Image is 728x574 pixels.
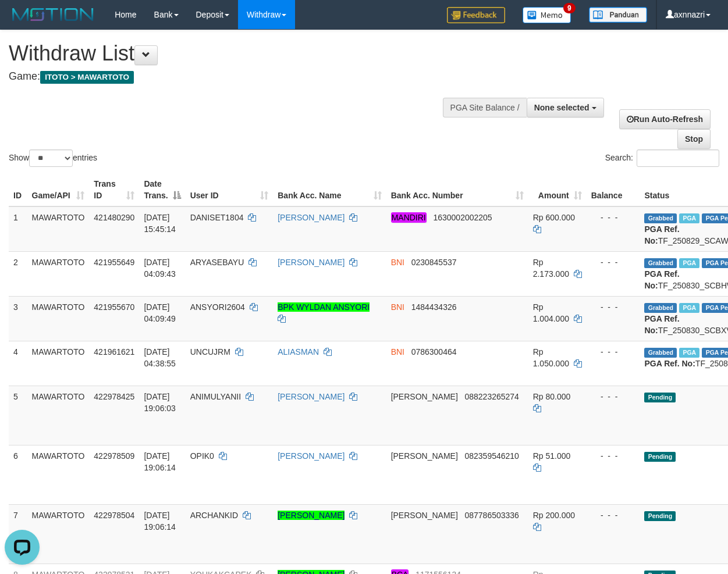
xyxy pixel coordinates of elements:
span: [DATE] 19:06:03 [144,392,176,413]
td: MAWARTOTO [27,341,90,386]
td: MAWARTOTO [27,296,90,341]
b: PGA Ref. No: [644,269,679,290]
th: Balance [587,173,640,206]
td: 2 [9,251,27,296]
img: Button%20Memo.svg [523,7,571,23]
a: [PERSON_NAME] [278,511,345,520]
b: PGA Ref. No: [644,314,679,335]
span: [DATE] 15:45:14 [144,213,176,234]
th: Bank Acc. Number: activate to sort column ascending [386,173,528,206]
span: 422978509 [94,451,134,461]
div: - - - [591,301,635,313]
a: [PERSON_NAME] [278,258,345,267]
label: Show entries [9,149,97,167]
a: [PERSON_NAME] [278,213,345,222]
span: BNI [391,258,404,267]
th: Bank Acc. Name: activate to sort column ascending [273,173,386,206]
span: 9 [563,3,576,13]
span: Marked by axnmarianovi [679,213,699,223]
span: DANISET1804 [190,213,244,222]
span: ARYASEBAYU [190,258,244,267]
span: Marked by axnjistel [679,258,699,268]
span: Rp 1.004.000 [533,302,569,323]
span: 421955670 [94,302,134,312]
div: - - - [591,391,635,402]
div: - - - [591,346,635,358]
span: Pending [644,393,676,402]
span: Rp 1.050.000 [533,347,569,368]
span: [DATE] 04:38:55 [144,347,176,368]
td: 3 [9,296,27,341]
span: None selected [534,103,589,112]
span: 422978504 [94,511,134,520]
div: - - - [591,509,635,521]
td: 1 [9,206,27,252]
img: MOTION_logo.png [9,6,97,23]
td: MAWARTOTO [27,504,90,564]
img: panduan.png [589,7,647,23]
span: BNI [391,302,404,312]
span: Rp 200.000 [533,511,575,520]
span: Copy 087786503336 to clipboard [464,511,519,520]
b: PGA Ref. No: [644,224,679,245]
span: Rp 51.000 [533,451,571,461]
span: [DATE] 19:06:14 [144,451,176,472]
td: 6 [9,445,27,504]
span: BNI [391,347,404,356]
span: ANIMULYANII [190,392,241,401]
span: Copy 088223265274 to clipboard [464,392,519,401]
span: Grabbed [644,258,677,268]
td: MAWARTOTO [27,251,90,296]
span: Copy 1630002002205 to clipboard [433,213,492,222]
span: Copy 082359546210 to clipboard [464,451,519,461]
div: - - - [591,450,635,462]
a: ALIASMAN [278,347,319,356]
span: Copy 1484434326 to clipboard [411,302,457,312]
span: Rp 600.000 [533,213,575,222]
span: ITOTO > MAWARTOTO [40,71,134,84]
div: - - - [591,212,635,223]
span: Grabbed [644,348,677,358]
select: Showentries [29,149,73,167]
span: [PERSON_NAME] [391,511,458,520]
th: Date Trans.: activate to sort column descending [139,173,185,206]
button: Open LiveChat chat widget [5,5,40,40]
b: PGA Ref. No: [644,359,695,368]
td: 5 [9,386,27,445]
span: Marked by axnjistel [679,348,699,358]
span: ANSYORI2604 [190,302,245,312]
span: Grabbed [644,213,677,223]
button: None selected [527,98,604,117]
a: Run Auto-Refresh [619,109,711,129]
th: User ID: activate to sort column ascending [186,173,274,206]
span: Rp 80.000 [533,392,571,401]
th: Game/API: activate to sort column ascending [27,173,90,206]
td: 4 [9,341,27,386]
span: Copy 0786300464 to clipboard [411,347,457,356]
em: MANDIRI [391,212,427,223]
input: Search: [637,149,719,167]
td: MAWARTOTO [27,386,90,445]
div: - - - [591,256,635,268]
h4: Game: [9,71,474,83]
a: [PERSON_NAME] [278,451,345,461]
div: PGA Site Balance / [443,98,527,117]
span: [DATE] 04:09:43 [144,258,176,279]
td: MAWARTOTO [27,206,90,252]
span: 421480290 [94,213,134,222]
span: Grabbed [644,303,677,313]
span: Rp 2.173.000 [533,258,569,279]
span: [PERSON_NAME] [391,392,458,401]
td: 7 [9,504,27,564]
label: Search: [605,149,719,167]
a: BPK WYLDAN ANSYORI [278,302,370,312]
span: UNCUJRM [190,347,230,356]
th: ID [9,173,27,206]
span: Copy 0230845537 to clipboard [411,258,457,267]
td: MAWARTOTO [27,445,90,504]
a: [PERSON_NAME] [278,392,345,401]
span: ARCHANKID [190,511,238,520]
th: Amount: activate to sort column ascending [528,173,587,206]
img: Feedback.jpg [447,7,505,23]
h1: Withdraw List [9,42,474,65]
